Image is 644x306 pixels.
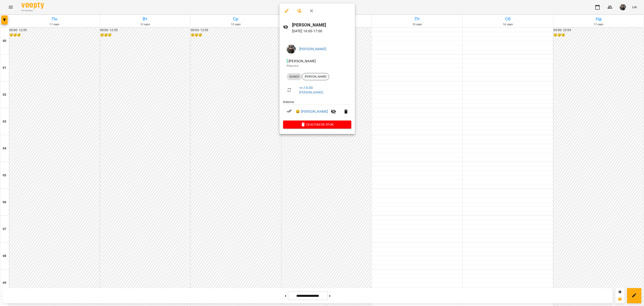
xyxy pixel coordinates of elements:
a: 😀 [PERSON_NAME] [296,109,328,114]
span: Scratch [287,75,302,79]
h6: [PERSON_NAME] [292,22,351,28]
a: [PERSON_NAME] [299,91,323,94]
button: Скасувати Урок [283,121,351,129]
svg: Візит сплачено [287,108,292,114]
ul: Клієнти [283,100,351,121]
span: - [PERSON_NAME] [287,59,317,63]
div: [PERSON_NAME] [302,73,329,80]
p: Кімната [287,64,348,68]
span: Скасувати Урок [287,122,348,127]
span: [PERSON_NAME] [302,75,329,79]
a: [PERSON_NAME] [299,47,326,51]
a: чт , 16:00 [299,86,313,90]
img: 8337ee6688162bb2290644e8745a615f.jpg [287,45,296,54]
p: [DATE] 16:00 - 17:00 [292,28,351,34]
